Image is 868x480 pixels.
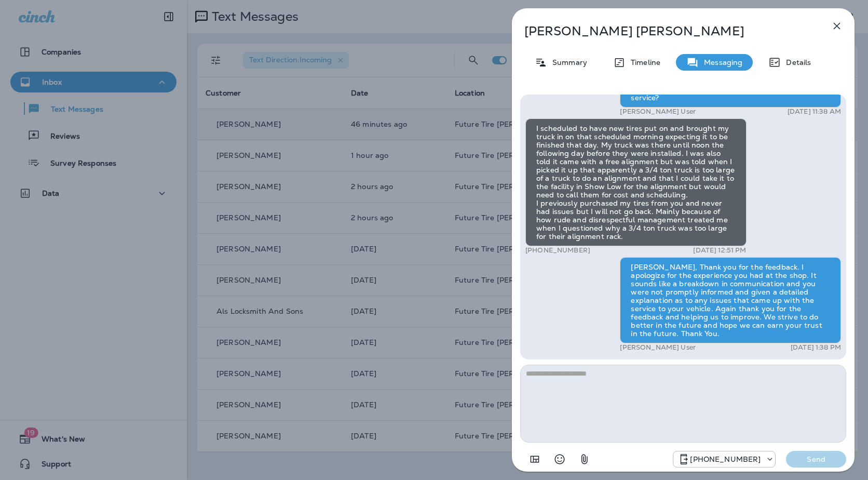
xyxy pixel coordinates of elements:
p: [PHONE_NUMBER] [525,246,590,255]
div: I scheduled to have new tires put on and brought my truck in on that scheduled morning expecting ... [525,118,747,246]
div: [PERSON_NAME], Thank you for the feedback. I apologize for the experience you had at the shop. It... [620,257,841,343]
p: [PERSON_NAME] User [620,108,696,116]
p: [DATE] 11:38 AM [788,108,841,116]
p: [PHONE_NUMBER] [690,455,761,463]
p: [PERSON_NAME] [PERSON_NAME] [524,24,808,38]
p: Summary [547,58,587,66]
button: Select an emoji [549,449,570,470]
div: +1 (928) 232-1970 [673,453,775,465]
p: [DATE] 1:38 PM [791,343,841,352]
p: Details [781,58,811,66]
p: [DATE] 12:51 PM [693,246,746,255]
p: Messaging [699,58,742,66]
p: [PERSON_NAME] User [620,343,696,352]
p: Timeline [626,58,660,66]
button: Add in a premade template [524,449,545,470]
